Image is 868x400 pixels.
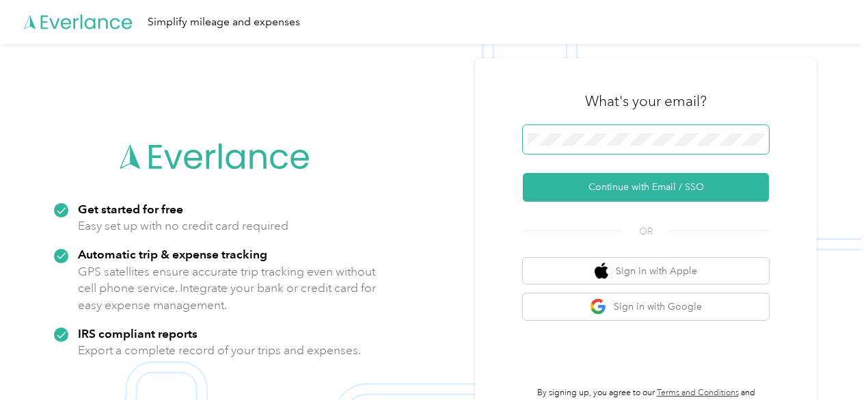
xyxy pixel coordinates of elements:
[523,258,769,284] button: apple logoSign in with Apple
[78,326,198,341] strong: IRS compliant reports
[78,217,288,235] p: Easy set up with no credit card required
[78,342,361,359] p: Export a complete record of your trips and expenses.
[585,92,707,111] h3: What's your email?
[657,388,739,398] a: Terms and Conditions
[595,263,608,280] img: apple logo
[590,298,607,315] img: google logo
[78,263,377,314] p: GPS satellites ensure accurate trip tracking even without cell phone service. Integrate your bank...
[523,173,769,202] button: Continue with Email / SSO
[148,14,300,31] div: Simplify mileage and expenses
[622,224,670,239] span: OR
[523,293,769,320] button: google logoSign in with Google
[78,247,267,261] strong: Automatic trip & expense tracking
[78,202,183,216] strong: Get started for free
